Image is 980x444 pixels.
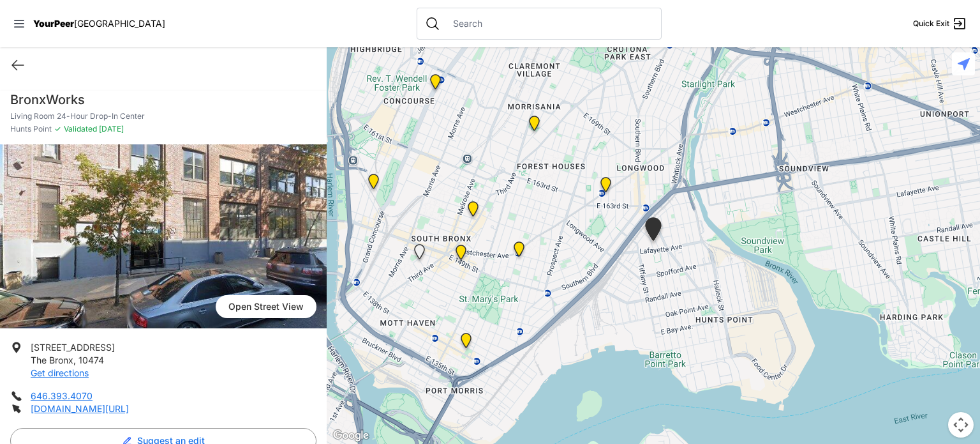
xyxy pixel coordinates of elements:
[97,124,124,134] span: [DATE]
[31,390,93,401] a: 646.393.4070
[511,241,527,262] div: Hunts Point Multi-Service Center
[33,20,165,27] a: YourPeer[GEOGRAPHIC_DATA]
[598,177,614,197] div: Bronx
[366,174,382,194] div: Prevention Assistance and Temporary Housing (PATH)
[526,116,542,136] div: Franklin Women's Shelter and Intake
[31,342,115,353] span: [STREET_ADDRESS]
[78,355,104,365] span: 10474
[330,427,372,444] img: Google
[412,244,427,264] div: Queen of Peace Single Male-Identified Adult Shelter
[445,17,653,30] input: Search
[427,74,443,95] div: Bronx Housing Court, Clerk's Office
[642,217,664,246] div: Living Room 24-Hour Drop-In Center
[216,295,316,318] span: Open Street View
[913,16,967,31] a: Quick Exit
[453,245,469,265] div: The Bronx Pride Center
[330,427,372,444] a: Open this area in Google Maps (opens a new window)
[33,18,74,29] span: YourPeer
[31,367,89,378] a: Get directions
[913,19,949,29] span: Quick Exit
[64,124,97,134] span: Validated
[10,124,52,134] span: Hunts Point
[31,355,73,365] span: The Bronx
[10,91,316,109] h1: BronxWorks
[948,412,974,438] button: Map camera controls
[465,201,481,222] div: Bronx Youth Center (BYC)
[10,111,316,121] p: Living Room 24-Hour Drop-In Center
[74,18,165,29] span: [GEOGRAPHIC_DATA]
[31,403,129,414] a: [DOMAIN_NAME][URL]
[73,355,76,365] span: ,
[54,124,61,134] span: ✓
